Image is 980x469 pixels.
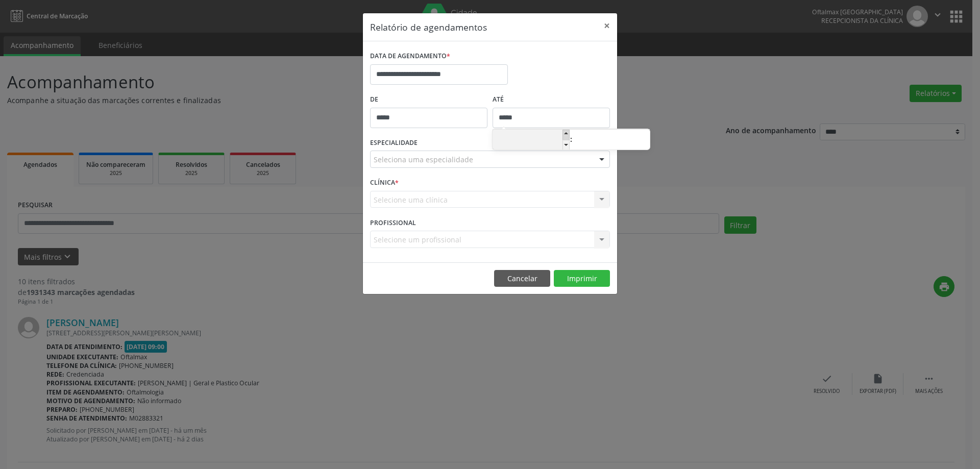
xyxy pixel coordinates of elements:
[370,175,399,191] label: CLÍNICA
[573,130,650,151] input: Minute
[370,48,450,64] label: DATA DE AGENDAMENTO
[370,135,418,151] label: ESPECIALIDADE
[494,270,550,287] button: Cancelar
[493,92,610,108] label: ATÉ
[554,270,610,287] button: Imprimir
[493,130,570,151] input: Hour
[370,20,487,34] h5: Relatório de agendamentos
[597,13,617,38] button: Close
[370,92,487,108] label: De
[570,129,573,150] span: :
[370,215,416,231] label: PROFISSIONAL
[374,154,473,165] span: Seleciona uma especialidade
